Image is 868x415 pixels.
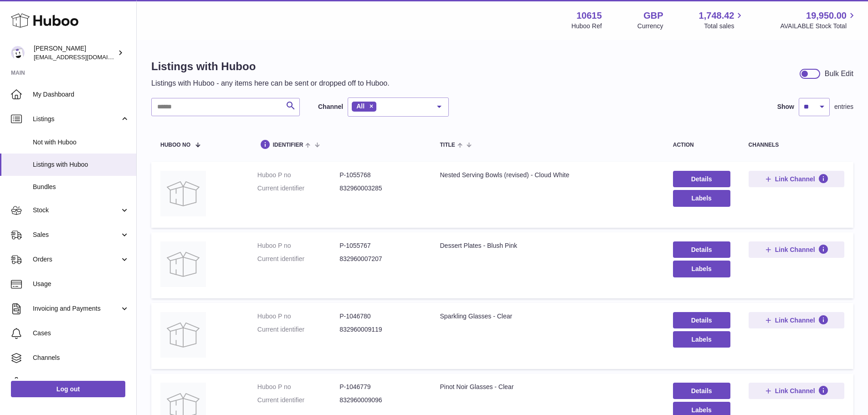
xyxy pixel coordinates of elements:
[780,10,857,31] a: 19,950.00 AVAILABLE Stock Total
[318,102,343,111] label: Channel
[806,10,847,22] span: 19,950.00
[780,22,857,31] span: AVAILABLE Stock Total
[704,22,745,31] span: Total sales
[673,383,730,399] a: Details
[749,142,844,148] div: channels
[440,383,654,391] div: Pinot Noir Glasses - Clear
[643,10,663,22] strong: GBP
[699,10,734,22] span: 1,748.42
[673,142,730,148] div: action
[339,241,421,250] dd: P-1055767
[777,102,794,111] label: Show
[257,171,339,179] dt: Huboo P no
[576,10,602,22] strong: 10615
[257,255,339,263] dt: Current identifier
[440,241,654,250] div: Dessert Plates - Blush Pink
[160,142,190,148] span: Huboo no
[749,241,844,258] button: Link Channel
[257,241,339,250] dt: Huboo P no
[33,329,129,338] span: Cases
[33,280,129,288] span: Usage
[673,331,730,348] button: Labels
[673,312,730,328] a: Details
[257,396,339,405] dt: Current identifier
[33,90,129,99] span: My Dashboard
[273,142,303,148] span: identifier
[834,102,853,111] span: entries
[775,246,815,254] span: Link Channel
[775,175,815,183] span: Link Channel
[673,241,730,258] a: Details
[749,171,844,187] button: Link Channel
[33,378,129,387] span: Settings
[339,171,421,179] dd: P-1055768
[34,44,116,61] div: [PERSON_NAME]
[673,261,730,277] button: Labels
[33,138,129,147] span: Not with Huboo
[257,325,339,334] dt: Current identifier
[160,171,206,216] img: Nested Serving Bowls (revised) - Cloud White
[775,387,815,395] span: Link Channel
[673,190,730,206] button: Labels
[571,22,602,31] div: Huboo Ref
[33,160,129,169] span: Listings with Huboo
[33,183,129,191] span: Bundles
[749,312,844,328] button: Link Channel
[151,59,390,74] h1: Listings with Huboo
[33,206,120,215] span: Stock
[339,184,421,193] dd: 832960003285
[339,255,421,263] dd: 832960007207
[339,396,421,405] dd: 832960009096
[33,255,120,264] span: Orders
[440,171,654,179] div: Nested Serving Bowls (revised) - Cloud White
[440,142,455,148] span: title
[33,115,120,123] span: Listings
[775,316,815,324] span: Link Channel
[673,171,730,187] a: Details
[257,312,339,321] dt: Huboo P no
[339,325,421,334] dd: 832960009119
[257,184,339,193] dt: Current identifier
[33,231,120,239] span: Sales
[257,383,339,391] dt: Huboo P no
[160,241,206,287] img: Dessert Plates - Blush Pink
[34,53,134,61] span: [EMAIL_ADDRESS][DOMAIN_NAME]
[339,383,421,391] dd: P-1046779
[637,22,663,31] div: Currency
[160,312,206,358] img: Sparkling Glasses - Clear
[11,46,25,60] img: internalAdmin-10615@internal.huboo.com
[699,10,745,31] a: 1,748.42 Total sales
[749,383,844,399] button: Link Channel
[33,354,129,362] span: Channels
[825,69,853,79] div: Bulk Edit
[440,312,654,321] div: Sparkling Glasses - Clear
[339,312,421,321] dd: P-1046780
[33,304,120,313] span: Invoicing and Payments
[356,102,365,110] span: All
[151,78,390,88] p: Listings with Huboo - any items here can be sent or dropped off to Huboo.
[11,381,125,397] a: Log out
